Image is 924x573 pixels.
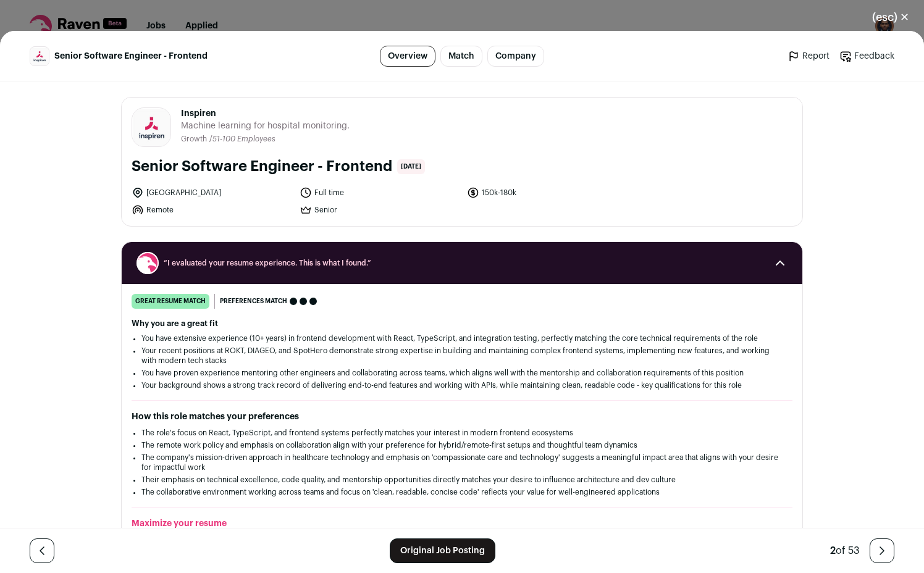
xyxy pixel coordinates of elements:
[141,453,783,472] li: The company's mission-driven approach in healthcare technology and emphasis on 'compassionate car...
[141,487,783,497] li: The collaborative environment working across teams and focus on 'clean, readable, concise code' r...
[141,440,783,450] li: The remote work policy and emphasis on collaboration align with your preference for hybrid/remote...
[181,120,350,132] span: Machine learning for hospital monitoring.
[54,50,208,62] span: Senior Software Engineer - Frontend
[181,107,350,120] span: Inspiren
[141,475,783,485] li: Their emphasis on technical excellence, code quality, and mentorship opportunities directly match...
[787,50,829,62] a: Report
[141,428,783,438] li: The role's focus on React, TypeScript, and frontend systems perfectly matches your interest in mo...
[141,368,783,378] li: You have proven experience mentoring other engineers and collaborating across teams, which aligns...
[300,186,460,199] li: Full time
[209,135,275,144] li: /
[132,411,792,423] h2: How this role matches your preferences
[830,546,836,556] span: 2
[380,46,435,67] a: Overview
[132,319,792,328] h2: Why you are a great fit
[141,346,783,366] li: Your recent positions at ROKT, DIAGEO, and SpotHero demonstrate strong expertise in building and ...
[397,159,425,174] span: [DATE]
[132,204,292,216] li: Remote
[467,186,628,199] li: 150k-180k
[487,46,544,67] a: Company
[181,135,209,144] li: Growth
[839,50,894,62] a: Feedback
[440,46,482,67] a: Match
[390,538,495,563] a: Original Job Posting
[857,4,924,31] button: Close modal
[141,333,783,343] li: You have extensive experience (10+ years) in frontend development with React, TypeScript, and int...
[132,517,792,530] h2: Maximize your resume
[132,109,170,146] img: 94fc1ec370a6f26f7f6647b578c9f499d602f7331f0098404535d1d8f4b6e906.jpg
[212,135,275,143] span: 51-100 Employees
[220,295,287,307] span: Preferences match
[300,204,460,216] li: Senior
[141,380,783,390] li: Your background shows a strong track record of delivering end-to-end features and working with AP...
[830,543,860,558] div: of 53
[30,48,49,65] img: 94fc1ec370a6f26f7f6647b578c9f499d602f7331f0098404535d1d8f4b6e906.jpg
[132,186,292,199] li: [GEOGRAPHIC_DATA]
[132,294,209,309] div: great resume match
[164,258,760,268] span: “I evaluated your resume experience. This is what I found.”
[132,157,392,177] h1: Senior Software Engineer - Frontend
